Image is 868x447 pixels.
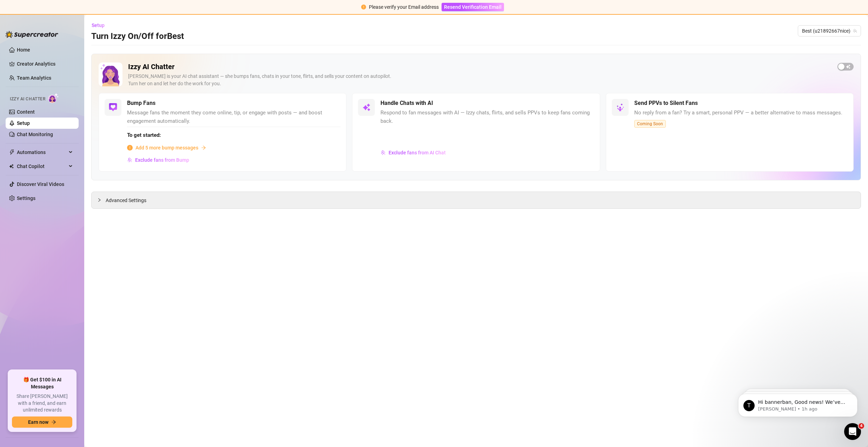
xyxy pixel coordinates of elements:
[91,31,184,42] h3: Turn Izzy On/Off for Best
[17,120,30,126] a: Setup
[127,99,155,107] h5: Bump Fans
[97,196,106,204] div: collapsed
[380,99,433,107] h5: Handle Chats with AI
[51,420,56,425] span: arrow-right
[442,3,504,11] button: Resend Verification Email
[109,103,117,112] img: svg%3e
[17,109,35,115] a: Content
[127,158,132,162] img: svg%3e
[106,196,146,204] span: Advanced Settings
[802,26,857,36] span: Best (u21892667nice)
[28,419,48,425] span: Earn now
[12,416,72,428] button: Earn nowarrow-right
[128,73,832,87] div: [PERSON_NAME] is your AI chat assistant — she bumps fans, chats in your tone, flirts, and sells y...
[859,423,864,429] span: 4
[380,109,594,125] span: Respond to fan messages with AI — Izzy chats, flirts, and sells PPVs to keep fans coming back.
[97,198,101,202] span: collapsed
[634,120,666,128] span: Coming Soon
[444,4,502,10] span: Resend Verification Email
[362,103,371,112] img: svg%3e
[389,150,446,155] span: Exclude fans from AI Chat
[91,20,110,31] button: Setup
[201,145,206,150] span: arrow-right
[17,47,30,53] a: Home
[17,161,67,172] span: Chat Copilot
[381,150,386,155] img: svg%3e
[9,164,14,169] img: Chat Copilot
[634,99,698,107] h5: Send PPVs to Silent Fans
[380,147,446,158] button: Exclude fans from AI Chat
[17,75,51,81] a: Team Analytics
[135,157,189,163] span: Exclude fans from Bump
[361,5,366,9] span: exclamation-circle
[844,423,861,440] iframe: Intercom live chat
[127,109,340,125] span: Message fans the moment they come online, tip, or engage with posts — and boost engagement automa...
[369,3,439,11] div: Please verify your Email address
[853,29,857,33] span: team
[48,93,59,103] img: AI Chatter
[127,145,133,151] span: info-circle
[17,195,35,201] a: Settings
[6,31,58,38] img: logo-BBDzfeDw.svg
[9,149,15,155] span: thunderbolt
[127,154,190,166] button: Exclude fans from Bump
[17,147,67,158] span: Automations
[17,132,53,137] a: Chat Monitoring
[135,144,198,152] span: Add 5 more bump messages
[634,109,842,117] span: No reply from a fan? Try a smart, personal PPV — a better alternative to mass messages.
[728,379,868,428] iframe: Intercom notifications message
[17,181,64,187] a: Discover Viral Videos
[17,58,73,69] a: Creator Analytics
[10,96,45,102] span: Izzy AI Chatter
[99,62,122,86] img: Izzy AI Chatter
[92,22,105,28] span: Setup
[128,62,832,71] h2: Izzy AI Chatter
[127,132,161,138] strong: To get started:
[12,393,72,414] span: Share [PERSON_NAME] with a friend, and earn unlimited rewards
[12,376,72,390] span: 🎁 Get $100 in AI Messages
[616,103,624,112] img: svg%3e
